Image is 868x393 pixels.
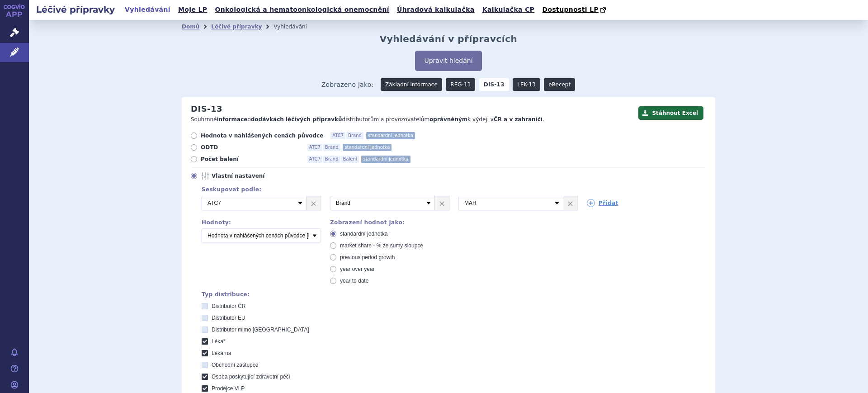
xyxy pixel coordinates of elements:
span: Distributor mimo [GEOGRAPHIC_DATA] [212,327,309,333]
a: Onkologická a hematoonkologická onemocnění [212,4,392,16]
h2: Léčivé přípravky [29,3,122,16]
a: Vyhledávání [122,4,173,16]
a: Domů [182,24,199,30]
span: Obchodní zástupce [212,362,258,368]
span: Brand [346,132,363,139]
span: ATC7 [307,156,322,163]
span: Počet balení [201,156,300,163]
div: Typ distribuce: [202,291,706,298]
span: Osoba poskytující zdravotní péči [212,374,290,380]
span: ATC7 [330,132,345,139]
span: Brand [323,144,340,151]
a: Úhradová kalkulačka [394,4,477,16]
span: Dostupnosti LP [542,6,599,13]
a: × [563,196,577,210]
a: Moje LP [175,4,210,16]
span: standardní jednotka [340,231,387,237]
span: Brand [323,156,340,163]
span: Distributor EU [212,315,245,321]
a: Přidat [587,199,618,207]
strong: ČR a v zahraničí [494,116,542,123]
div: Hodnoty: [202,219,321,226]
strong: informace [217,116,248,123]
span: Lékárna [212,350,231,356]
span: Prodejce VLP [212,385,245,392]
span: Vlastní nastavení [212,172,311,180]
div: Zobrazení hodnot jako: [330,219,449,226]
span: Zobrazeno jako: [321,78,374,91]
strong: dodávkách léčivých přípravků [251,116,342,123]
a: Kalkulačka CP [480,4,538,16]
span: Balení [341,156,359,163]
span: market share - % ze sumy sloupce [340,242,423,249]
span: Hodnota v nahlášených cenách původce [201,132,323,139]
h2: Vyhledávání v přípravcích [380,33,518,44]
div: Seskupovat podle: [193,186,706,193]
div: 3 [193,196,706,210]
a: × [435,196,449,210]
h2: DIS-13 [191,104,222,114]
a: × [307,196,321,210]
span: previous period growth [340,254,395,260]
span: standardní jednotka [343,144,392,151]
a: Základní informace [381,78,442,91]
span: Distributor ČR [212,303,245,309]
span: year to date [340,278,368,284]
span: year over year [340,266,375,272]
span: standardní jednotka [366,132,415,139]
a: Dostupnosti LP [539,4,610,16]
a: eRecept [544,78,575,91]
li: Vyhledávání [274,20,319,33]
a: LEK-13 [513,78,540,91]
a: REG-13 [446,78,475,91]
span: ATC7 [307,144,322,151]
span: standardní jednotka [361,156,410,163]
button: Stáhnout Excel [638,106,703,120]
span: Lékař [212,338,225,345]
p: Souhrnné o distributorům a provozovatelům k výdeji v . [191,116,634,123]
button: Upravit hledání [415,51,481,71]
a: Léčivé přípravky [211,24,262,30]
strong: DIS-13 [479,78,509,91]
strong: oprávněným [429,116,467,123]
span: ODTD [201,144,300,151]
